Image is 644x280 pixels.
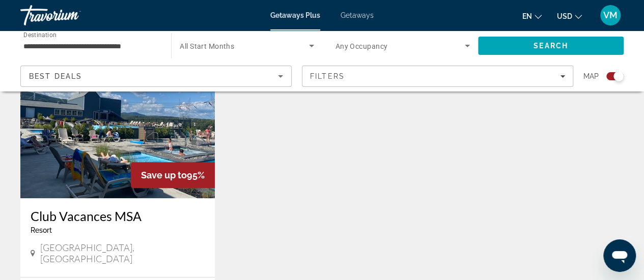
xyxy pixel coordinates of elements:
div: 95% [131,162,215,188]
span: Any Occupancy [335,42,388,50]
span: VM [603,10,618,20]
input: Select destination [23,40,158,52]
button: Search [478,37,624,55]
span: Best Deals [29,72,82,80]
span: Filters [310,72,345,80]
span: Search [534,42,568,50]
img: Club Vacances MSA [20,36,215,198]
span: Save up to [141,170,187,180]
button: Change language [522,9,542,23]
span: en [522,12,532,20]
span: USD [557,12,572,20]
mat-select: Sort by [29,70,283,82]
a: Travorium [20,2,122,28]
iframe: Button to launch messaging window [603,239,636,272]
span: Map [583,69,599,83]
button: User Menu [597,5,624,26]
span: [GEOGRAPHIC_DATA], [GEOGRAPHIC_DATA] [40,242,205,264]
span: Destination [23,31,57,38]
button: Change currency [557,9,582,23]
a: Getaways Plus [270,11,320,19]
a: Getaways [341,11,374,19]
span: Resort [31,226,52,234]
span: All Start Months [180,42,234,50]
a: Club Vacances MSA [31,208,205,224]
button: Filters [302,66,573,87]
